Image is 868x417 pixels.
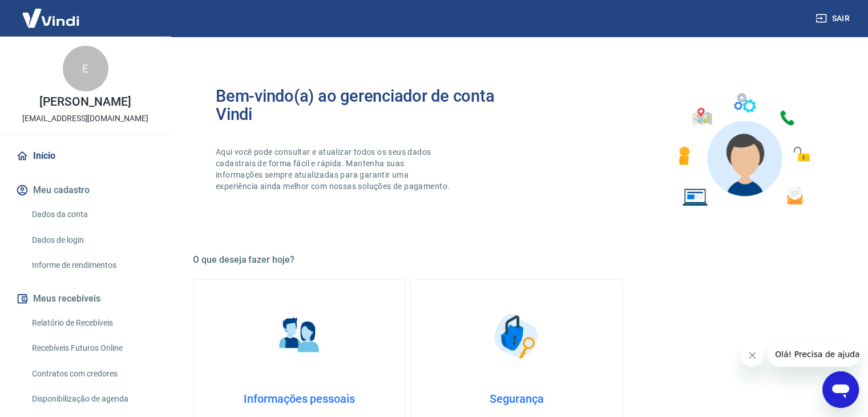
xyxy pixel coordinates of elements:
button: Meu cadastro [14,178,157,203]
a: Relatório de Recebíveis [27,311,157,335]
iframe: Mensagem da empresa [768,342,859,367]
h4: Informações pessoais [212,392,387,406]
img: Informações pessoais [271,307,328,364]
a: Início [14,143,157,169]
img: Vindi [14,1,88,35]
img: Imagem de um avatar masculino com diversos icones exemplificando as funcionalidades do gerenciado... [668,87,818,213]
img: Segurança [488,307,546,364]
h4: Segurança [429,392,604,406]
h2: Bem-vindo(a) ao gerenciador de conta Vindi [216,87,517,123]
a: Dados de login [27,228,157,252]
button: Meus recebíveis [14,286,157,311]
p: [EMAIL_ADDRESS][DOMAIN_NAME] [22,113,148,125]
p: Aqui você pode consultar e atualizar todos os seus dados cadastrais de forma fácil e rápida. Mant... [216,146,452,192]
div: E [63,46,108,91]
a: Contratos com credores [27,362,157,386]
iframe: Fechar mensagem [741,344,764,367]
iframe: Botão para abrir a janela de mensagens [822,371,859,408]
span: Olá! Precisa de ajuda? [7,8,96,17]
a: Informe de rendimentos [27,254,157,277]
a: Disponibilização de agenda [27,387,157,411]
a: Recebíveis Futuros Online [27,336,157,360]
h5: O que deseja fazer hoje? [193,254,841,266]
a: Dados da conta [27,203,157,226]
button: Sair [813,8,854,29]
p: [PERSON_NAME] [39,96,131,108]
